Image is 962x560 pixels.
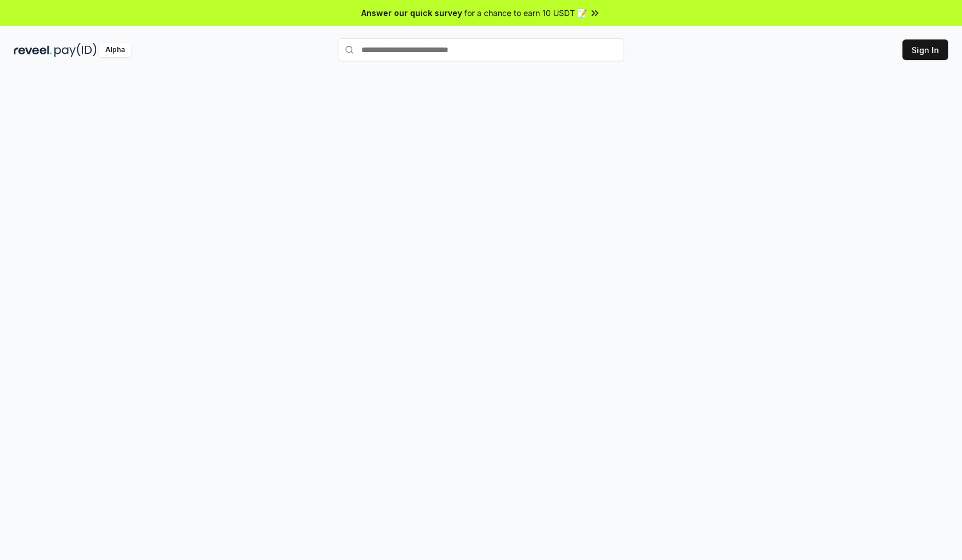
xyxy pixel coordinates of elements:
[902,39,948,60] button: Sign In
[361,7,462,19] span: Answer our quick survey
[14,43,52,57] img: reveel_dark
[99,43,131,57] div: Alpha
[54,43,97,57] img: pay_id
[464,7,587,19] span: for a chance to earn 10 USDT 📝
